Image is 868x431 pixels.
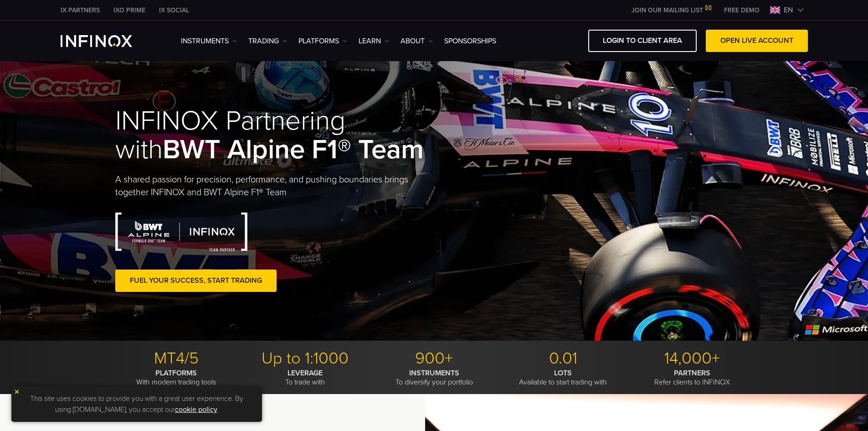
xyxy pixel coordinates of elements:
a: INFINOX [152,5,196,15]
a: PLATFORMS [298,36,347,47]
a: INFINOX [107,5,152,15]
a: JOIN OUR MAILING LIST [625,6,717,14]
a: SPONSORSHIPS [444,36,496,47]
img: yellow close icon [14,389,20,395]
p: A shared passion for precision, performance, and pushing boundaries brings together INFINOX and B... [115,173,434,199]
a: INFINOX Logo [61,35,154,47]
a: FUEL YOUR SUCCESS, START TRADING [115,270,277,292]
a: OPEN LIVE ACCOUNT [706,30,808,52]
a: INFINOX MENU [717,5,766,15]
a: Instruments [181,36,237,47]
a: LOGIN TO CLIENT AREA [588,30,697,52]
span: en [780,5,797,16]
h1: INFINOX Partnering with [115,107,434,164]
p: This site uses cookies to provide you with a great user experience. By using [DOMAIN_NAME], you a... [16,391,257,417]
strong: BWT Alpine F1® Team [163,133,424,166]
a: INFINOX [54,5,107,15]
a: Learn [359,36,389,47]
a: ABOUT [401,36,433,47]
a: TRADING [248,36,287,47]
a: cookie policy [175,405,217,414]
